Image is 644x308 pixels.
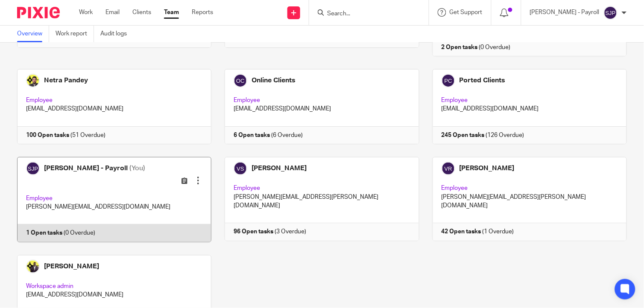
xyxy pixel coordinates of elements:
[326,10,403,18] input: Search
[56,26,94,42] a: Work report
[164,8,179,17] a: Team
[604,6,618,20] img: svg%3E
[105,8,120,17] a: Email
[79,8,93,17] a: Work
[17,7,60,18] img: Pixie
[100,26,133,42] a: Audit logs
[450,9,483,15] span: Get Support
[17,26,49,42] a: Overview
[192,8,213,17] a: Reports
[132,8,151,17] a: Clients
[530,8,600,17] p: [PERSON_NAME] - Payroll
